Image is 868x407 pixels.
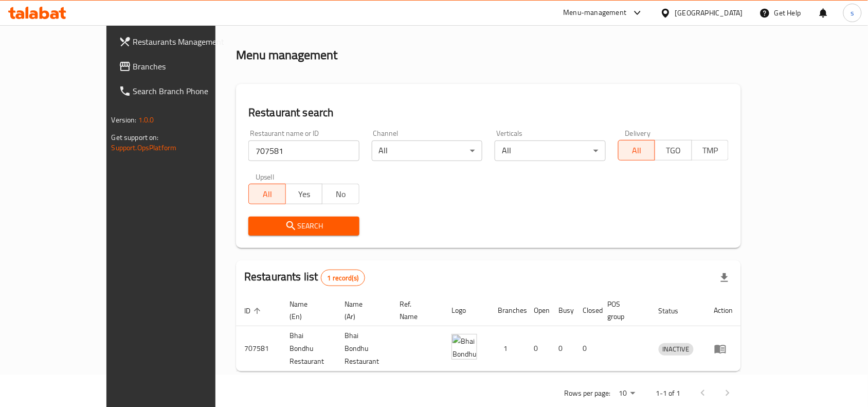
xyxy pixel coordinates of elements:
[443,295,490,326] th: Logo
[253,187,282,202] span: All
[714,343,733,355] div: Menu
[236,47,337,63] h2: Menu management
[327,187,355,202] span: No
[236,14,269,26] a: Home
[614,386,639,401] div: Rows per page:
[659,343,694,355] span: INACTIVE
[659,143,688,158] span: TGO
[112,131,159,144] span: Get support on:
[112,141,177,154] a: Support.OpsPlatform
[236,295,742,371] table: enhanced table
[244,305,264,317] span: ID
[281,326,336,371] td: Bhai Bondhu Restaurant
[696,143,725,158] span: TMP
[236,326,281,371] td: 707581
[321,273,365,283] span: 1 record(s)
[625,130,651,137] label: Delivery
[564,387,610,400] p: Rows per page:
[322,184,359,204] button: No
[675,7,743,19] div: [GEOGRAPHIC_DATA]
[244,269,365,286] h2: Restaurants list
[659,343,694,356] div: INACTIVE
[550,326,575,371] td: 0
[608,298,638,323] span: POS group
[495,140,606,161] div: All
[623,143,652,158] span: All
[345,298,379,323] span: Name (Ar)
[575,326,600,371] td: 0
[706,295,742,326] th: Action
[133,36,243,48] span: Restaurants Management
[111,79,251,103] a: Search Branch Phone
[256,173,275,181] label: Upsell
[564,7,627,19] div: Menu-management
[692,140,729,161] button: TMP
[111,54,251,79] a: Branches
[526,295,550,326] th: Open
[712,266,737,290] div: Export file
[656,387,680,400] p: 1-1 of 1
[111,29,251,54] a: Restaurants Management
[248,217,359,236] button: Search
[451,334,477,360] img: Bhai Bondhu Restaurant
[336,326,391,371] td: Bhai Bondhu Restaurant
[400,298,431,323] span: Ref. Name
[575,295,600,326] th: Closed
[490,326,526,371] td: 1
[372,140,483,161] div: All
[490,295,526,326] th: Branches
[133,85,243,97] span: Search Branch Phone
[321,270,366,286] div: Total records count
[248,140,359,161] input: Search for restaurant name or ID..
[290,187,319,202] span: Yes
[290,298,324,323] span: Name (En)
[281,14,349,26] span: Menu management
[550,295,575,326] th: Busy
[248,105,729,120] h2: Restaurant search
[526,326,550,371] td: 0
[138,113,154,127] span: 1.0.0
[273,14,277,26] li: /
[285,184,323,204] button: Yes
[618,140,656,161] button: All
[655,140,692,161] button: TGO
[248,184,286,204] button: All
[112,113,137,127] span: Version:
[851,7,854,19] span: s
[659,305,692,317] span: Status
[133,60,243,73] span: Branches
[257,220,351,233] span: Search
